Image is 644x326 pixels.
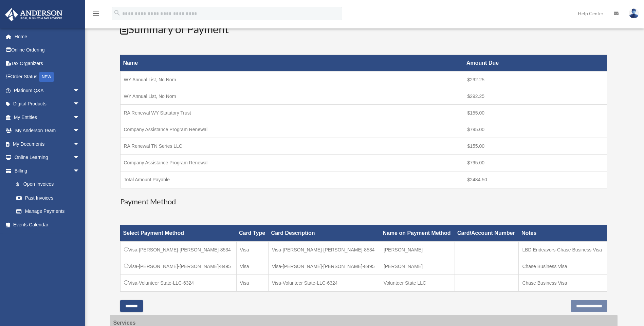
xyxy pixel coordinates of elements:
td: LBD Endeavors-Chase Business Visa [519,241,607,258]
td: $155.00 [464,105,607,121]
th: Select Payment Method [120,225,236,241]
td: Visa [236,241,269,258]
span: arrow_drop_down [73,137,87,151]
span: $ [20,180,23,189]
span: arrow_drop_down [73,84,87,98]
h3: Payment Method [120,197,607,207]
h2: Summary of Payment [120,22,607,37]
a: Tax Organizers [5,57,90,70]
a: Home [5,30,90,43]
td: WY Annual List, No Nom [120,88,464,105]
td: Chase Business Visa [519,258,607,274]
a: $Open Invoices [10,178,83,191]
th: Amount Due [464,55,607,72]
span: arrow_drop_down [73,151,87,165]
td: Volunteer State LLC [380,274,455,291]
a: My Anderson Teamarrow_drop_down [5,124,90,138]
td: Visa-[PERSON_NAME]-[PERSON_NAME]-8495 [269,258,380,274]
td: Visa-[PERSON_NAME]-[PERSON_NAME]-8534 [120,241,236,258]
th: Card Type [236,225,269,241]
a: menu [92,12,100,18]
td: $292.25 [464,88,607,105]
th: Notes [519,225,607,241]
td: $292.25 [464,72,607,88]
a: My Entitiesarrow_drop_down [5,110,90,124]
td: Chase Business Visa [519,274,607,291]
span: arrow_drop_down [73,124,87,138]
th: Card/Account Number [455,225,519,241]
td: Company Assistance Program Renewal [120,155,464,171]
td: Company Assistance Program Renewal [120,121,464,138]
td: Visa-[PERSON_NAME]-[PERSON_NAME]-8534 [269,241,380,258]
img: Anderson Advisors Platinum Portal [3,8,65,21]
img: User Pic [629,8,639,18]
td: $2484.50 [464,171,607,188]
a: Online Learningarrow_drop_down [5,151,90,164]
a: Digital Productsarrow_drop_down [5,97,90,111]
i: search [113,9,121,17]
th: Card Description [269,225,380,241]
a: Manage Payments [10,205,87,218]
td: $155.00 [464,138,607,155]
td: $795.00 [464,155,607,171]
a: My Documentsarrow_drop_down [5,137,90,151]
td: Total Amount Payable [120,171,464,188]
a: Events Calendar [5,218,90,231]
span: arrow_drop_down [73,164,87,178]
a: Order StatusNEW [5,70,90,84]
td: Visa [236,258,269,274]
td: [PERSON_NAME] [380,241,455,258]
span: arrow_drop_down [73,97,87,111]
td: RA Renewal TN Series LLC [120,138,464,155]
span: arrow_drop_down [73,110,87,124]
th: Name [120,55,464,72]
td: Visa-Volunteer State-LLC-6324 [269,274,380,291]
a: Online Ordering [5,43,90,57]
td: [PERSON_NAME] [380,258,455,274]
div: NEW [39,72,54,82]
td: Visa-[PERSON_NAME]-[PERSON_NAME]-8495 [120,258,236,274]
th: Name on Payment Method [380,225,455,241]
td: WY Annual List, No Nom [120,72,464,88]
td: Visa-Volunteer State-LLC-6324 [120,274,236,291]
strong: Services [113,320,136,326]
i: menu [92,9,100,18]
td: RA Renewal WY Statutory Trust [120,105,464,121]
a: Platinum Q&Aarrow_drop_down [5,84,90,97]
td: $795.00 [464,121,607,138]
a: Past Invoices [10,191,87,205]
td: Visa [236,274,269,291]
a: Billingarrow_drop_down [5,164,87,178]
